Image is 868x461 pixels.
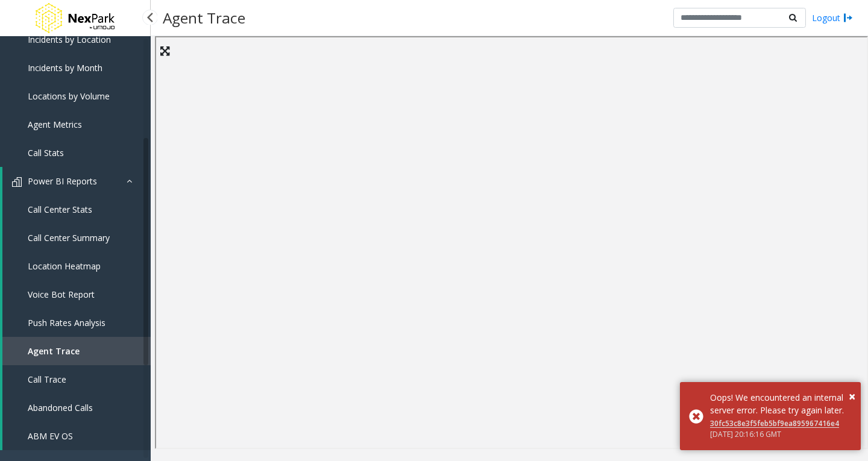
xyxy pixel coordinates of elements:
[2,167,151,195] a: Power BI Reports
[28,232,110,243] span: Call Center Summary
[710,429,852,440] div: [DATE] 20:16:16 GMT
[2,422,151,450] a: ABM EV OS
[28,34,111,45] span: Incidents by Location
[157,3,251,33] h3: Agent Trace
[2,224,151,252] a: Call Center Summary
[28,289,95,300] span: Voice Bot Report
[28,374,66,385] span: Call Trace
[28,430,73,442] span: ABM EV OS
[2,309,151,337] a: Push Rates Analysis
[849,388,855,404] span: ×
[849,387,855,406] button: Close
[812,11,853,24] a: Logout
[28,204,92,215] span: Call Center Stats
[28,90,110,102] span: Locations by Volume
[28,402,93,413] span: Abandoned Calls
[2,252,151,280] a: Location Heatmap
[843,11,853,24] img: logout
[710,391,852,416] div: Oops! We encountered an internal server error. Please try again later.
[2,394,151,422] a: Abandoned Calls
[28,175,97,187] span: Power BI Reports
[12,177,22,187] img: 'icon'
[2,337,151,365] a: Agent Trace
[28,147,64,158] span: Call Stats
[2,280,151,309] a: Voice Bot Report
[28,260,101,272] span: Location Heatmap
[28,62,102,74] span: Incidents by Month
[2,365,151,394] a: Call Trace
[28,119,82,130] span: Agent Metrics
[2,195,151,224] a: Call Center Stats
[710,418,839,428] a: 30fc53c8e3f5feb5bf9ea895967416e4
[28,317,105,328] span: Push Rates Analysis
[28,345,80,357] span: Agent Trace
